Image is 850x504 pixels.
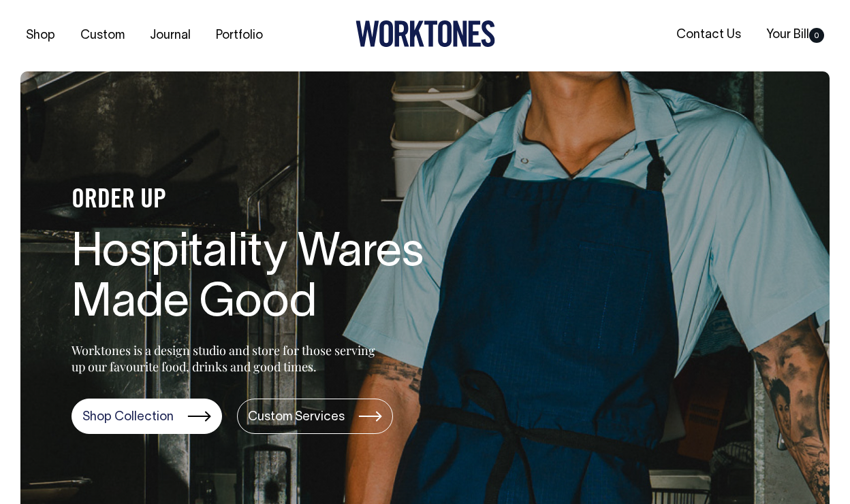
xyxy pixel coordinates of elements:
[20,24,61,47] a: Shop
[72,186,507,215] h4: ORDER UP
[75,24,130,47] a: Custom
[210,24,268,47] a: Portfolio
[72,342,381,375] p: Worktones is a design studio and store for those serving up our favourite food, drinks and good t...
[237,399,393,434] a: Custom Services
[72,399,222,434] a: Shop Collection
[671,24,746,46] a: Contact Us
[144,24,196,47] a: Journal
[809,28,824,43] span: 0
[72,229,507,331] h1: Hospitality Wares Made Good
[761,24,830,46] a: Your Bill0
